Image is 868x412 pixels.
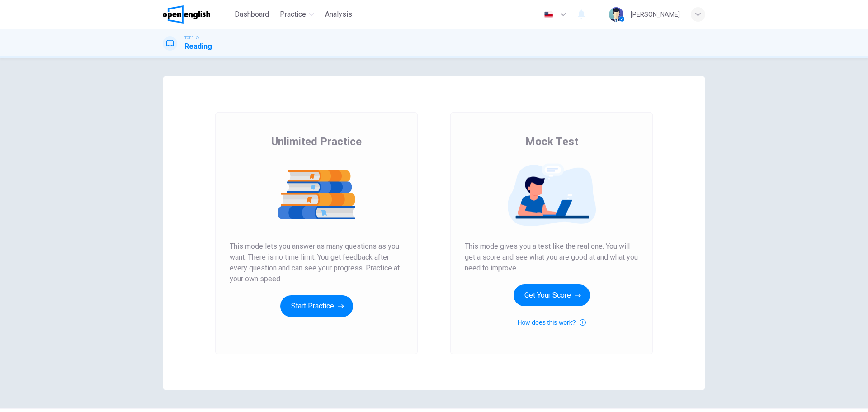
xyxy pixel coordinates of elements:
button: Practice [276,6,318,23]
button: Get Your Score [514,284,590,306]
img: Profile picture [609,7,623,22]
button: Dashboard [231,6,273,23]
span: Mock Test [525,134,578,149]
div: [PERSON_NAME] [631,9,680,20]
img: en [543,11,554,18]
button: How does this work? [517,317,585,328]
button: Start Practice [280,295,353,317]
a: OpenEnglish logo [163,5,231,24]
span: This mode gives you a test like the real one. You will get a score and see what you are good at a... [465,241,638,274]
span: TOEFL® [184,35,199,41]
span: Dashboard [235,9,269,20]
button: Analysis [321,6,356,23]
h1: Reading [184,41,212,52]
span: Practice [280,9,306,20]
span: Analysis [325,9,352,20]
img: OpenEnglish logo [163,5,210,24]
span: This mode lets you answer as many questions as you want. There is no time limit. You get feedback... [230,241,403,284]
span: Unlimited Practice [271,134,362,149]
